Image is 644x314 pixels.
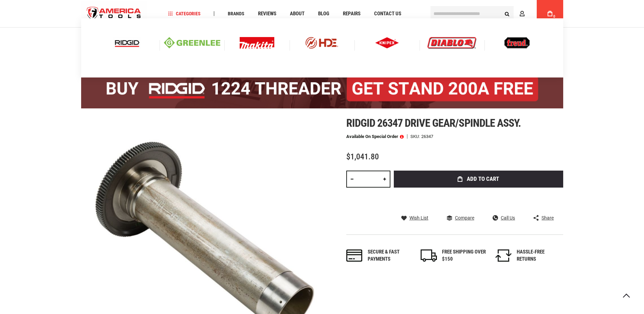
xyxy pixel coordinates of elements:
[374,11,401,16] span: Contact Us
[240,37,274,49] img: Makita Logo
[549,293,644,314] iframe: LiveChat chat widget
[467,176,499,182] span: Add to Cart
[340,9,364,18] a: Repairs
[409,215,428,220] span: Wish List
[517,248,561,263] div: HASSLE-FREE RETURNS
[501,7,514,20] button: Search
[81,1,147,27] a: store logo
[442,248,486,263] div: FREE SHIPPING OVER $150
[501,215,515,220] span: Call Us
[164,37,220,49] img: Greenlee logo
[553,15,555,18] span: 0
[258,11,276,16] span: Reviews
[346,117,521,129] span: Ridgid 26347 drive gear/spindle assy.
[113,37,141,49] img: Ridgid logo
[392,190,565,209] iframe: Secure express checkout frame
[346,249,363,262] img: payments
[346,134,404,139] p: Available on Special Order
[401,215,428,221] a: Wish List
[225,9,247,18] a: Brands
[294,37,350,49] img: HDE logo
[504,37,530,49] img: Freud logo
[455,215,474,220] span: Compare
[287,9,308,18] a: About
[421,134,433,139] div: 26347
[346,152,379,161] span: $1,041.80
[410,134,421,139] strong: SKU
[427,37,476,49] img: Diablo logo
[447,215,474,221] a: Compare
[495,249,512,262] img: returns
[228,11,244,16] span: Brands
[81,69,563,108] img: BOGO: Buy the RIDGID® 1224 Threader (26092), get the 92467 200A Stand FREE!
[371,9,404,18] a: Contact Us
[368,248,412,263] div: Secure & fast payments
[168,11,201,16] span: Categories
[165,9,204,18] a: Categories
[343,11,361,16] span: Repairs
[394,171,563,188] button: Add to Cart
[255,9,279,18] a: Reviews
[315,9,332,18] a: Blog
[375,37,399,49] img: Knipex logo
[318,11,329,16] span: Blog
[493,215,515,221] a: Call Us
[541,215,554,220] span: Share
[81,1,147,27] img: America Tools
[421,249,437,262] img: shipping
[290,11,305,16] span: About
